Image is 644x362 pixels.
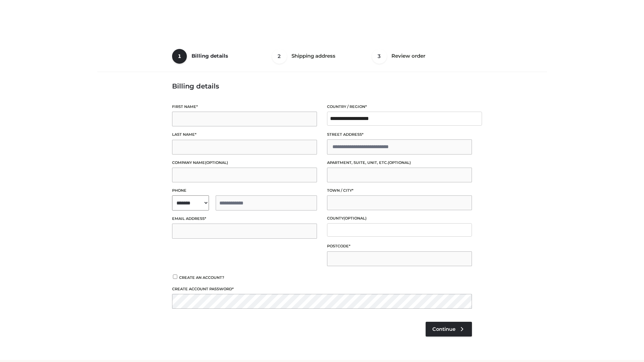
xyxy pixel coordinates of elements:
span: (optional) [205,160,228,165]
h3: Billing details [172,82,472,90]
label: County [327,215,472,222]
label: Company name [172,160,317,166]
span: Shipping address [291,53,335,59]
span: Review order [391,53,425,59]
span: 1 [172,49,187,64]
span: Create an account? [179,275,224,280]
label: Town / City [327,187,472,194]
span: (optional) [388,160,411,165]
label: Last name [172,131,317,138]
label: First name [172,104,317,110]
a: Continue [426,322,472,337]
label: Apartment, suite, unit, etc. [327,160,472,166]
span: 2 [272,49,287,64]
span: Billing details [192,53,228,59]
label: Create account password [172,286,472,292]
label: Postcode [327,243,472,249]
label: Street address [327,131,472,138]
span: Continue [432,326,455,332]
span: (optional) [343,216,367,221]
span: 3 [372,49,387,64]
label: Country / Region [327,104,472,110]
label: Phone [172,187,317,194]
label: Email address [172,216,317,222]
input: Create an account? [172,275,178,279]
